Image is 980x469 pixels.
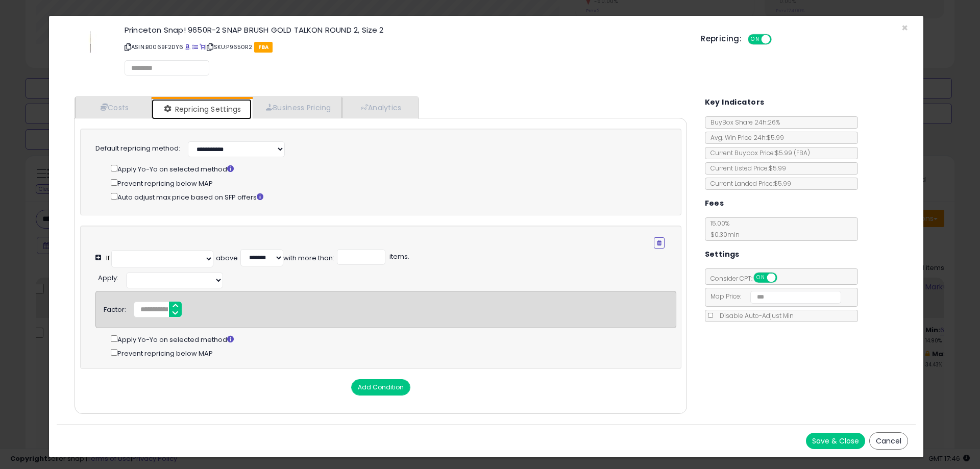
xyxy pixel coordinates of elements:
[81,26,101,57] img: 11mdmXaH01L._SL60_.jpg
[806,433,865,449] button: Save & Close
[701,35,742,43] h5: Repricing:
[715,311,794,320] span: Disable Auto-Adjust Min
[705,149,810,157] span: Current Buybox Price:
[192,43,198,51] a: All offer listings
[254,42,273,53] span: FBA
[125,26,685,34] h3: Princeton Snap! 9650R-2 SNAP BRUSH GOLD TALKON ROUND 2, Size 2
[152,99,252,119] a: Repricing Settings
[98,270,118,283] div: :
[253,97,342,118] a: Business Pricing
[111,177,665,189] div: Prevent repricing below MAP
[869,432,908,450] button: Cancel
[342,97,418,118] a: Analytics
[98,273,117,283] span: Apply
[200,43,205,51] a: Your listing only
[775,274,792,282] span: OFF
[283,254,334,263] div: with more than:
[111,333,676,345] div: Apply Yo-Yo on selected method
[705,197,724,210] h5: Fees
[388,252,409,261] span: items.
[111,347,676,359] div: Prevent repricing below MAP
[351,379,410,396] button: Add Condition
[705,292,842,301] span: Map Price:
[705,118,780,127] span: BuyBox Share 24h: 26%
[749,35,762,44] span: ON
[705,274,791,283] span: Consider CPT:
[770,35,787,44] span: OFF
[775,149,810,157] span: $5.99
[901,20,908,35] span: ×
[705,133,784,142] span: Avg. Win Price 24h: $5.99
[111,191,665,203] div: Auto adjust max price based on SFP offers
[657,240,661,246] i: Remove Condition
[216,254,238,263] div: above
[705,230,740,239] span: $0.30 min
[794,149,810,157] span: ( FBA )
[705,96,765,109] h5: Key Indicators
[705,248,740,261] h5: Settings
[705,164,786,172] span: Current Listed Price: $5.99
[75,97,152,118] a: Costs
[705,219,740,239] span: 15.00 %
[111,163,665,175] div: Apply Yo-Yo on selected method
[185,43,190,51] a: BuyBox page
[125,39,685,55] p: ASIN: B0069F2DY6 | SKU: P9650R2
[754,274,767,282] span: ON
[705,179,791,188] span: Current Landed Price: $5.99
[104,302,126,315] div: Factor:
[95,144,180,154] label: Default repricing method:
